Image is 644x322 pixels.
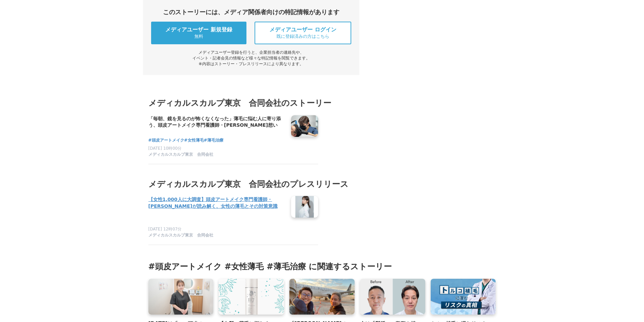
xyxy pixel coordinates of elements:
[277,33,329,40] span: 既に登録済みの方はこちら
[148,115,286,129] a: 「毎朝、鏡を見るのが怖くなくなった」薄毛に悩む人に寄り添う、頭皮アートメイク専門看護師・[PERSON_NAME]想い
[184,137,204,144] a: #女性薄毛
[255,22,351,44] a: メディアユーザー ログイン 既に登録済みの方はこちら
[148,152,213,157] span: メディカルスカルプ東京 合同会社
[151,22,247,44] a: メディアユーザー 新規登録 無料
[194,33,203,40] span: 無料
[148,196,286,210] a: 【女性1,000人に大調査】頭皮アートメイク専門看護師・[PERSON_NAME]が読み解く、女性の薄毛とその対策意識
[165,26,232,33] span: メディアユーザー 新規登録
[148,146,182,151] span: [DATE] 10時00分
[148,152,286,158] a: メディカルスカルプ東京 合同会社
[148,137,184,144] a: #頭皮アートメイク
[204,137,223,144] a: #薄毛治療
[151,8,351,16] div: このストーリーには、メディア関係者向けの特記情報があります
[148,227,182,231] span: [DATE] 12時07分
[148,196,286,210] h4: 【女性1,000人に大調査】頭皮アートメイク専門看護師・[PERSON_NAME]が読み解く、女性の薄毛とその対策意識
[148,97,496,109] h3: メディカルスカルプ東京 合同会社のストーリー
[148,232,213,238] span: メディカルスカルプ東京 合同会社
[148,232,286,239] a: メディカルスカルプ東京 合同会社
[151,50,351,67] div: メディアユーザー登録を行うと、企業担当者の連絡先や、 イベント・記者会見の情報など様々な特記情報を閲覧できます。 ※内容はストーリー・プレスリリースにより異なります。
[269,26,336,33] span: メディアユーザー ログイン
[148,178,496,191] h2: メディカルスカルプ東京 合同会社のプレスリリース
[148,261,496,272] h3: #頭皮アートメイク #女性薄毛 #薄毛治療 に関連するストーリー
[148,115,286,129] h4: 「毎朝、鏡を見るのが怖くなくなった」薄毛に悩む人に寄り添う、頭皮アートメイク専門看護師・[PERSON_NAME]想い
